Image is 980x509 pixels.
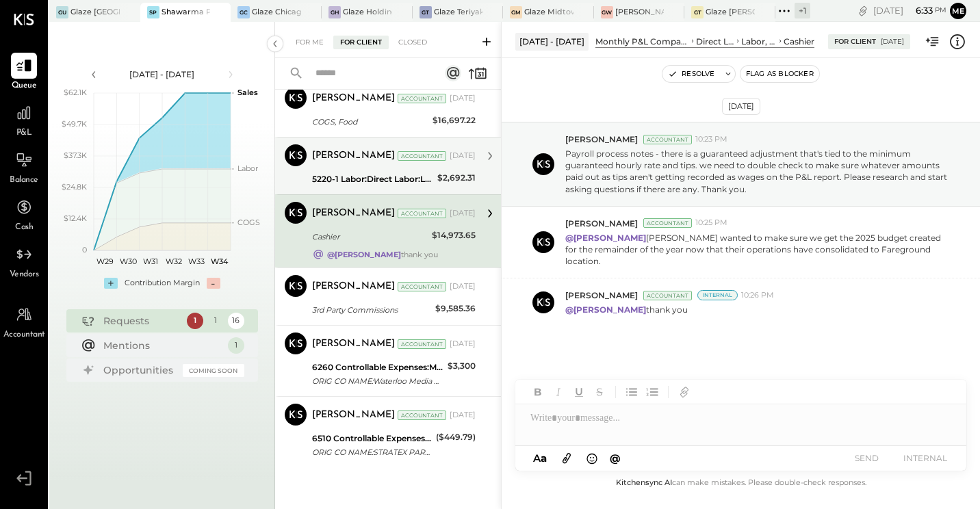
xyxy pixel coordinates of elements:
[165,257,181,266] text: W32
[595,36,689,47] div: Monthly P&L Comparison
[696,36,734,47] div: Direct Labor
[398,282,446,291] div: Accountant
[432,229,476,242] div: $14,973.65
[10,174,38,187] span: Balance
[898,449,953,467] button: INTERNAL
[643,383,661,401] button: Ordered List
[64,213,87,223] text: $12.4K
[450,208,476,219] div: [DATE]
[601,6,613,18] div: GW
[433,114,476,127] div: $16,697.22
[450,151,476,161] div: [DATE]
[691,6,704,18] div: GT
[1,302,47,341] a: Accountant
[96,257,114,266] text: W29
[228,337,244,354] div: 1
[312,115,428,129] div: COGS, Food
[1,100,47,140] a: P&L
[237,218,260,227] text: COGS
[183,364,244,377] div: Coming Soon
[398,339,446,349] div: Accountant
[420,6,432,18] div: GT
[104,68,220,80] div: [DATE] - [DATE]
[643,291,692,300] div: Accountant
[147,6,159,18] div: SP
[125,278,200,289] div: Contribution Margin
[435,302,476,315] div: $9,585.36
[398,410,446,420] div: Accountant
[10,269,39,281] span: Vendors
[565,218,638,229] span: [PERSON_NAME]
[565,304,646,315] strong: @[PERSON_NAME]
[119,257,136,266] text: W30
[662,66,720,82] button: Resolve
[905,4,933,17] span: 6 : 33
[312,445,432,459] div: ORIG CO NAME:STRATEX PARTNERS ORIG ID:XXXXXX0473 DESC DATE:250725 CO ENTRY DESCR:ROF SEC:CCD TRAC...
[881,37,904,47] div: [DATE]
[610,452,621,465] span: @
[312,303,431,317] div: 3rd Party Commissions
[541,452,547,465] span: a
[695,134,727,145] span: 10:23 PM
[333,36,389,49] div: For Client
[162,7,211,18] div: Shawarma Point- Fareground
[187,313,203,329] div: 1
[510,6,522,18] div: GM
[524,7,573,18] div: Glaze Midtown East - Glaze Lexington One LLC
[570,383,588,401] button: Underline
[1,194,47,234] a: Cash
[70,7,120,18] div: Glaze [GEOGRAPHIC_DATA] - 110 Uni
[950,3,966,19] button: Me
[82,245,87,254] text: 0
[565,133,638,145] span: [PERSON_NAME]
[839,449,894,467] button: SEND
[591,383,608,401] button: Strikethrough
[343,7,392,18] div: Glaze Holdings - Glaze Teriyaki Holdings LLC
[741,36,777,47] div: Labor, FOH
[550,383,567,401] button: Italic
[312,432,432,445] div: 6510 Controllable Expenses:General & Administrative Expenses:Consulting
[515,33,589,50] div: [DATE] - [DATE]
[606,449,625,467] button: @
[529,451,551,466] button: Aa
[312,92,395,105] div: [PERSON_NAME]
[289,36,331,49] div: For Me
[706,7,755,18] div: Glaze [PERSON_NAME] [PERSON_NAME] LLC
[1,147,47,187] a: Balance
[529,383,547,401] button: Bold
[565,232,949,267] p: [PERSON_NAME] wanted to make sure we get the 2025 budget created for the remainder of the year no...
[740,66,819,82] button: Flag as Blocker
[188,257,205,266] text: W33
[312,230,428,244] div: Cashier
[436,430,476,444] div: ($449.79)
[391,36,434,49] div: Closed
[398,209,446,218] div: Accountant
[398,94,446,103] div: Accountant
[327,250,438,259] div: thank you
[450,339,476,350] div: [DATE]
[450,410,476,421] div: [DATE]
[312,280,395,293] div: [PERSON_NAME]
[207,278,220,289] div: -
[873,4,946,17] div: [DATE]
[312,408,395,422] div: [PERSON_NAME]
[615,7,665,18] div: [PERSON_NAME] - Glaze Williamsburg One LLC
[312,149,395,163] div: [PERSON_NAME]
[62,182,87,192] text: $24.8K
[312,207,395,220] div: [PERSON_NAME]
[237,6,250,18] div: GC
[328,6,341,18] div: GH
[434,7,483,18] div: Glaze Teriyaki [PERSON_NAME] Street - [PERSON_NAME] River [PERSON_NAME] LLC
[450,93,476,104] div: [DATE]
[695,218,727,229] span: 10:25 PM
[643,135,692,144] div: Accountant
[143,257,158,266] text: W31
[237,88,258,97] text: Sales
[64,88,87,97] text: $62.1K
[450,281,476,292] div: [DATE]
[565,148,949,195] p: Payroll process notes - there is a guaranteed adjustment that's tied to the minimum guaranteed ho...
[398,151,446,161] div: Accountant
[210,257,228,266] text: W34
[448,359,476,373] div: $3,300
[623,383,641,401] button: Unordered List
